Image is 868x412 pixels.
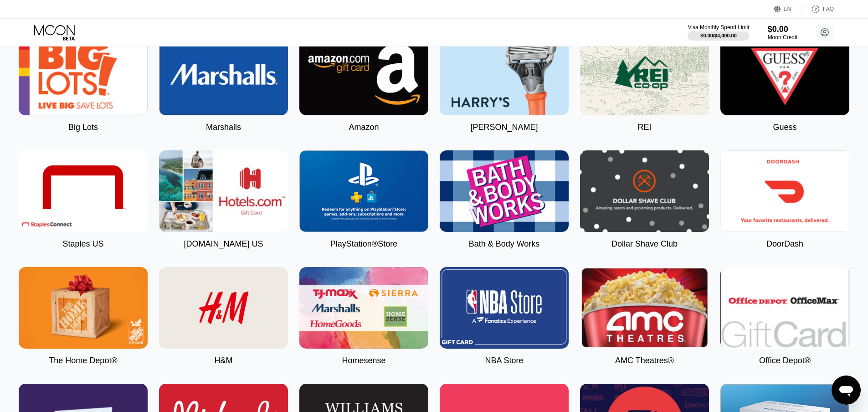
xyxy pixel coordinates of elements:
[330,239,397,249] div: PlayStation®Store
[62,239,103,249] div: Staples US
[768,25,797,41] div: $0.00Moon Credit
[823,6,834,12] div: FAQ
[68,123,98,132] div: Big Lots
[688,24,749,41] div: Visa Monthly Spend Limit$0.00/$4,000.00
[49,356,117,366] div: The Home Depot®
[832,376,861,405] iframe: Button to launch messaging window
[768,25,797,34] div: $0.00
[349,123,379,132] div: Amazon
[611,239,678,249] div: Dollar Shave Club
[637,123,651,132] div: REI
[184,239,263,249] div: [DOMAIN_NAME] US
[802,5,834,14] div: FAQ
[342,356,385,366] div: Homesense
[768,34,797,41] div: Moon Credit
[206,123,241,132] div: Marshalls
[773,123,796,132] div: Guess
[688,24,749,31] div: Visa Monthly Spend Limit
[470,123,538,132] div: [PERSON_NAME]
[469,239,540,249] div: Bath & Body Works
[215,356,233,366] div: H&M
[774,5,802,14] div: EN
[766,239,803,249] div: DoorDash
[784,6,791,12] div: EN
[759,356,811,366] div: Office Depot®
[615,356,674,366] div: AMC Theatres®
[485,356,523,366] div: NBA Store
[700,33,737,38] div: $0.00 / $4,000.00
